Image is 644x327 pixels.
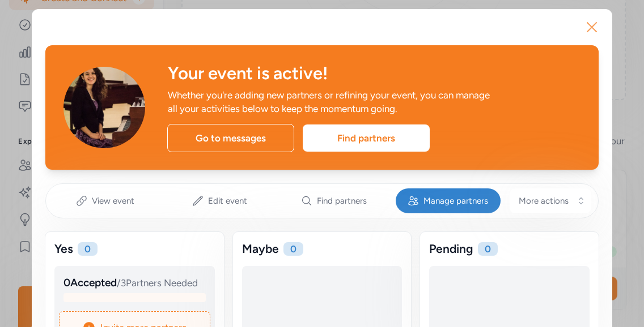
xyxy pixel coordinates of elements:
div: Yes [54,241,73,257]
span: Find partners [317,195,367,206]
div: 0 [78,242,98,256]
div: 0 [478,242,498,256]
div: 0 [283,242,303,256]
span: View event [92,195,134,206]
div: / 3 Partners Needed [63,275,206,291]
span: 0 Accepted [63,276,117,289]
div: Go to messages [167,124,294,152]
div: Maybe [242,241,279,257]
span: Manage partners [423,195,488,206]
button: More actions [510,188,591,213]
div: Your event is active! [168,63,581,84]
div: Pending [429,241,473,257]
img: Avatar [63,67,145,148]
span: More actions [519,195,569,206]
span: Edit event [208,195,247,206]
div: Whether you're adding new partners or refining your event, you can manage all your activities bel... [168,88,494,115]
div: Find partners [303,124,430,152]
